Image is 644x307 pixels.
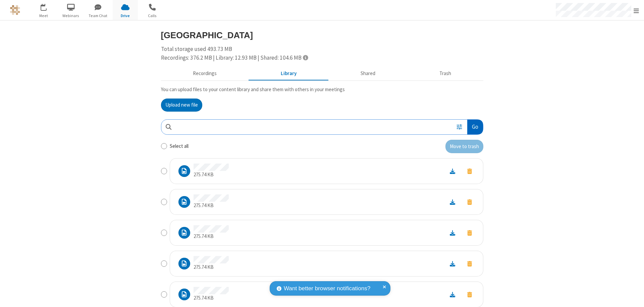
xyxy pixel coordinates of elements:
[194,171,229,179] p: 275.74 KB
[161,54,483,62] div: Recordings: 376.2 MB | Library: 12.93 MB | Shared: 104.6 MB
[31,13,56,19] span: Meet
[461,259,478,268] button: Move to trash
[45,4,50,9] div: 1
[444,229,461,237] a: Download file
[444,260,461,267] a: Download file
[444,291,461,298] a: Download file
[10,5,20,15] img: QA Selenium DO NOT DELETE OR CHANGE
[161,67,249,80] button: Recorded meetings
[461,228,478,237] button: Move to trash
[194,202,229,209] p: 275.74 KB
[467,120,483,135] button: Go
[627,290,639,302] iframe: Chat
[86,13,111,19] span: Team Chat
[445,140,483,153] button: Move to trash
[113,13,138,19] span: Drive
[444,167,461,175] a: Download file
[329,67,408,80] button: Shared during meetings
[444,198,461,206] a: Download file
[303,55,308,60] span: Totals displayed include files that have been moved to the trash.
[161,99,202,112] button: Upload new file
[461,167,478,176] button: Move to trash
[461,290,478,299] button: Move to trash
[194,263,229,271] p: 275.74 KB
[249,67,329,80] button: Content library
[161,45,483,62] div: Total storage used 493.73 MB
[408,67,483,80] button: Trash
[161,30,483,40] h3: [GEOGRAPHIC_DATA]
[461,197,478,206] button: Move to trash
[58,13,84,19] span: Webinars
[140,13,165,19] span: Calls
[170,142,189,150] label: Select all
[194,294,229,302] p: 275.74 KB
[161,86,483,94] p: You can upload files to your content library and share them with others in your meetings
[284,284,370,293] span: Want better browser notifications?
[194,233,229,240] p: 275.74 KB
